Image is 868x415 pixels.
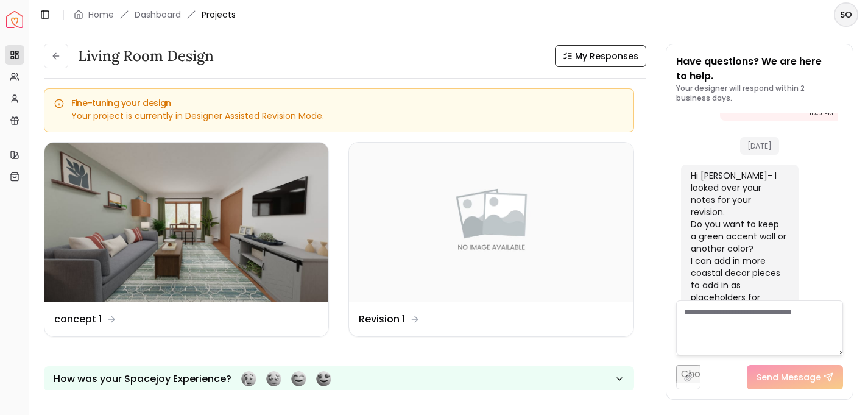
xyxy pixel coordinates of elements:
[676,54,843,83] p: Have questions? We are here to help.
[44,366,634,391] button: How was your Spacejoy Experience?Feeling terribleFeeling badFeeling goodFeeling awesome
[202,9,236,21] span: Projects
[359,312,405,327] dd: Revision 1
[555,45,646,67] button: My Responses
[54,312,102,327] dd: concept 1
[691,169,787,340] div: Hi [PERSON_NAME]- I looked over your notes for your revision. Do you want to keep a green accent ...
[135,9,181,21] a: Dashboard
[74,9,236,21] nav: breadcrumb
[44,142,329,337] a: concept 1concept 1
[54,110,624,122] div: Your project is currently in Designer Assisted Revision Mode.
[44,143,328,302] img: concept 1
[835,4,857,26] span: SO
[6,11,23,28] img: Spacejoy Logo
[676,83,843,103] p: Your designer will respond within 2 business days.
[88,9,114,21] a: Home
[834,2,858,27] button: SO
[54,99,624,107] h5: Fine-tuning your design
[78,46,214,66] h3: Living Room design
[6,11,23,28] a: Spacejoy
[54,372,231,386] p: How was your Spacejoy Experience?
[810,107,833,119] div: 11:45 PM
[575,50,638,62] span: My Responses
[349,143,633,302] img: Revision 1
[740,137,779,155] span: [DATE]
